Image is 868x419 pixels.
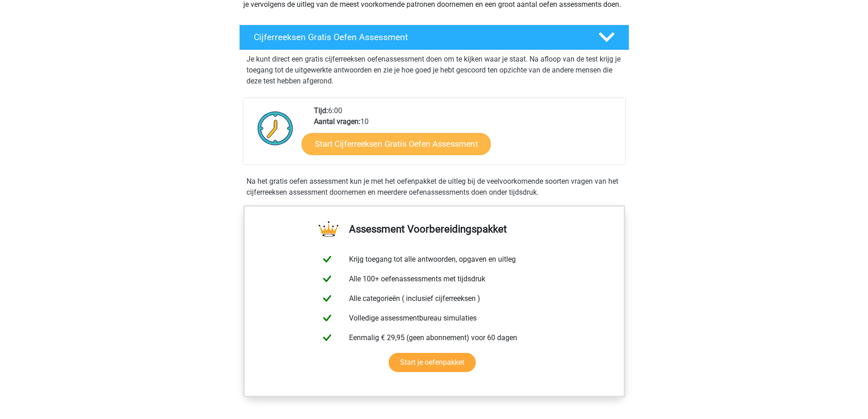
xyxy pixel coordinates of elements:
[247,54,622,87] p: Je kunt direct een gratis cijferreeksen oefenassessment doen om te kijken waar je staat. Na afloo...
[236,25,633,50] a: Cijferreeksen Gratis Oefen Assessment
[314,117,360,126] b: Aantal vragen:
[254,32,584,42] h4: Cijferreeksen Gratis Oefen Assessment
[243,176,626,198] div: Na het gratis oefen assessment kun je met het oefenpakket de uitleg bij de veelvoorkomende soorte...
[307,105,625,165] div: 6:00 10
[314,106,328,115] b: Tijd:
[302,133,491,155] a: Start Cijferreeksen Gratis Oefen Assessment
[389,353,476,372] a: Start je oefenpakket
[252,105,298,151] img: Klok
